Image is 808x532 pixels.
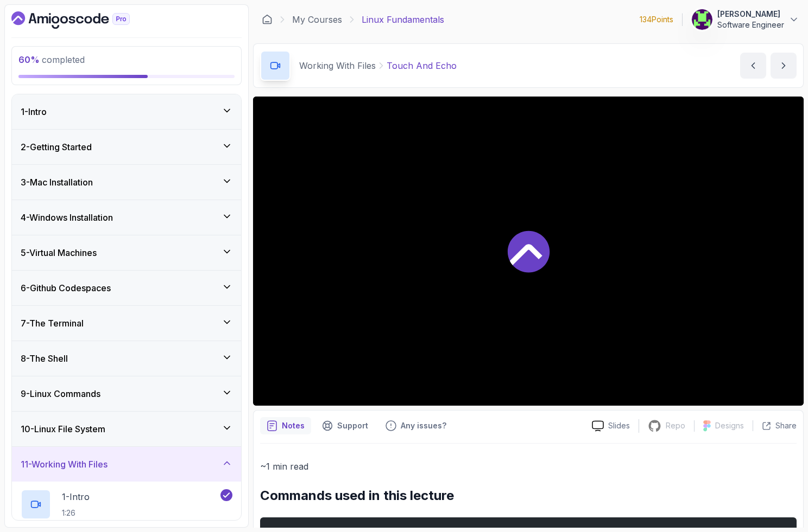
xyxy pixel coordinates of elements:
h3: 7 - The Terminal [21,317,84,330]
button: 4-Windows Installation [12,200,241,235]
h3: 5 - Virtual Machines [21,246,97,259]
h3: 3 - Mac Installation [21,176,93,189]
button: Support button [315,417,375,434]
button: previous content [740,53,766,79]
p: Working With Files [299,59,376,72]
h3: 4 - Windows Installation [21,211,113,224]
button: Feedback button [379,417,453,434]
p: Any issues? [401,420,446,431]
h3: 1 - Intro [21,105,47,118]
p: Software Engineer [717,20,784,30]
p: 1 - Intro [62,490,90,503]
button: 2-Getting Started [12,130,241,164]
p: 134 Points [640,14,673,25]
button: next content [771,53,797,79]
button: 8-The Shell [12,341,241,376]
button: 1-Intro1:26 [21,489,232,520]
a: Dashboard [262,14,273,25]
iframe: chat widget [762,489,797,521]
p: 1:26 [62,508,90,518]
h3: 8 - The Shell [21,352,68,365]
button: 11-Working With Files [12,447,241,482]
h3: 6 - Github Codespaces [21,281,111,294]
iframe: chat widget [602,292,797,483]
p: ~1 min read [260,459,797,474]
span: completed [18,54,85,65]
img: user profile image [692,9,712,30]
p: [PERSON_NAME] [717,9,784,20]
h3: 9 - Linux Commands [21,387,100,400]
a: My Courses [292,13,342,26]
button: 9-Linux Commands [12,376,241,411]
p: Linux Fundamentals [362,13,444,26]
button: 1-Intro [12,94,241,129]
p: Support [337,420,368,431]
h3: 10 - Linux File System [21,422,105,435]
button: 7-The Terminal [12,306,241,341]
button: 10-Linux File System [12,412,241,446]
h3: 2 - Getting Started [21,140,92,153]
p: Notes [282,420,305,431]
h3: 11 - Working With Files [21,458,108,471]
span: 60 % [18,54,40,65]
button: 6-Github Codespaces [12,271,241,305]
h2: Commands used in this lecture [260,487,797,504]
button: notes button [260,417,311,434]
a: Slides [583,420,639,432]
a: Dashboard [11,11,155,29]
button: user profile image[PERSON_NAME]Software Engineer [691,9,799,30]
button: 3-Mac Installation [12,165,241,200]
button: 5-Virtual Machines [12,235,241,270]
p: Touch And Echo [387,59,457,72]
